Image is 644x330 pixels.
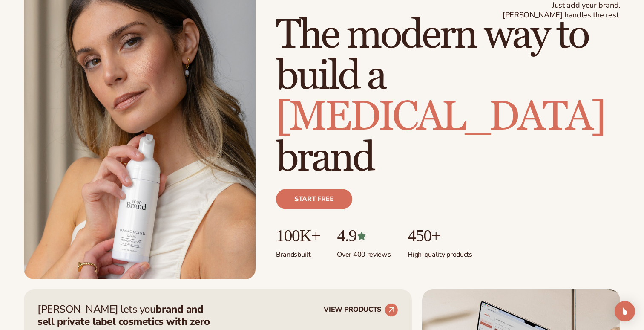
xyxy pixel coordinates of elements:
p: Over 400 reviews [337,245,391,259]
p: 450+ [408,226,472,245]
p: 100K+ [276,226,320,245]
a: VIEW PRODUCTS [324,303,398,317]
div: Open Intercom Messenger [615,301,635,321]
p: Brands built [276,245,320,259]
span: [MEDICAL_DATA] [276,92,604,142]
p: High-quality products [408,245,472,259]
a: Start free [276,189,352,209]
p: 4.9 [337,226,391,245]
span: Just add your brand. [PERSON_NAME] handles the rest. [503,0,620,20]
h1: The modern way to build a brand [276,15,620,179]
